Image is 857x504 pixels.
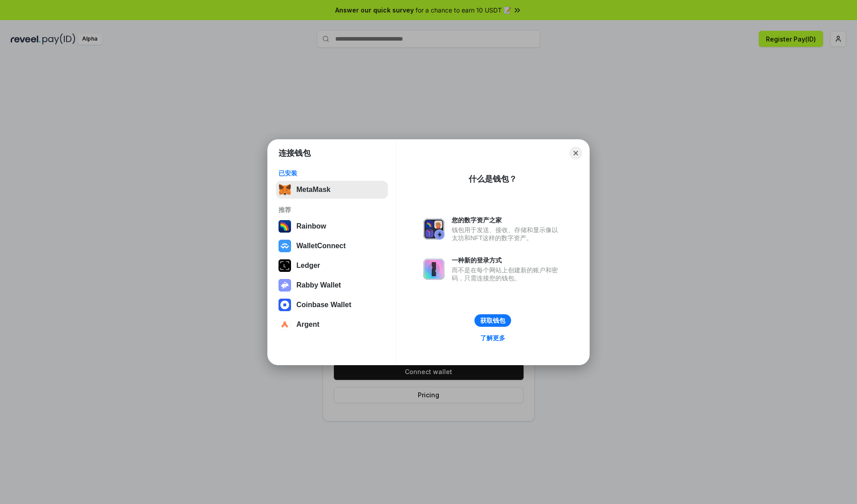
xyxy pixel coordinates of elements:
[296,186,330,194] div: MetaMask
[480,334,505,342] div: 了解更多
[279,206,385,214] div: 推荐
[276,237,388,255] button: WalletConnect
[452,266,562,282] div: 而不是在每个网站上创建新的账户和密码，只需连接您的钱包。
[475,332,511,344] a: 了解更多
[452,226,562,242] div: 钱包用于发送、接收、存储和显示像以太坊和NFT这样的数字资产。
[423,218,445,240] img: svg+xml,%3Csvg%20xmlns%3D%22http%3A%2F%2Fwww.w3.org%2F2000%2Fsvg%22%20fill%3D%22none%22%20viewBox...
[276,257,388,275] button: Ledger
[423,258,445,280] img: svg+xml,%3Csvg%20xmlns%3D%22http%3A%2F%2Fwww.w3.org%2F2000%2Fsvg%22%20fill%3D%22none%22%20viewBox...
[469,174,517,184] div: 什么是钱包？
[474,314,511,327] button: 获取钱包
[480,317,505,325] div: 获取钱包
[296,262,320,270] div: Ledger
[279,259,291,272] img: svg+xml,%3Csvg%20xmlns%3D%22http%3A%2F%2Fwww.w3.org%2F2000%2Fsvg%22%20width%3D%2228%22%20height%3...
[279,240,291,252] img: svg+xml,%3Csvg%20width%3D%2228%22%20height%3D%2228%22%20viewBox%3D%220%200%2028%2028%22%20fill%3D...
[276,276,388,294] button: Rabby Wallet
[276,181,388,199] button: MetaMask
[279,299,291,311] img: svg+xml,%3Csvg%20width%3D%2228%22%20height%3D%2228%22%20viewBox%3D%220%200%2028%2028%22%20fill%3D...
[296,281,341,289] div: Rabby Wallet
[279,183,291,196] img: svg+xml,%3Csvg%20fill%3D%22none%22%20height%3D%2233%22%20viewBox%3D%220%200%2035%2033%22%20width%...
[452,216,562,224] div: 您的数字资产之家
[279,318,291,331] img: svg+xml,%3Csvg%20width%3D%2228%22%20height%3D%2228%22%20viewBox%3D%220%200%2028%2028%22%20fill%3D...
[570,147,582,159] button: Close
[279,169,385,177] div: 已安装
[276,296,388,314] button: Coinbase Wallet
[296,301,351,309] div: Coinbase Wallet
[279,279,291,292] img: svg+xml,%3Csvg%20xmlns%3D%22http%3A%2F%2Fwww.w3.org%2F2000%2Fsvg%22%20fill%3D%22none%22%20viewBox...
[452,256,562,264] div: 一种新的登录方式
[279,148,311,158] h1: 连接钱包
[296,222,326,230] div: Rainbow
[276,316,388,333] button: Argent
[279,220,291,233] img: svg+xml,%3Csvg%20width%3D%22120%22%20height%3D%22120%22%20viewBox%3D%220%200%20120%20120%22%20fil...
[296,321,320,329] div: Argent
[296,242,346,250] div: WalletConnect
[276,217,388,235] button: Rainbow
